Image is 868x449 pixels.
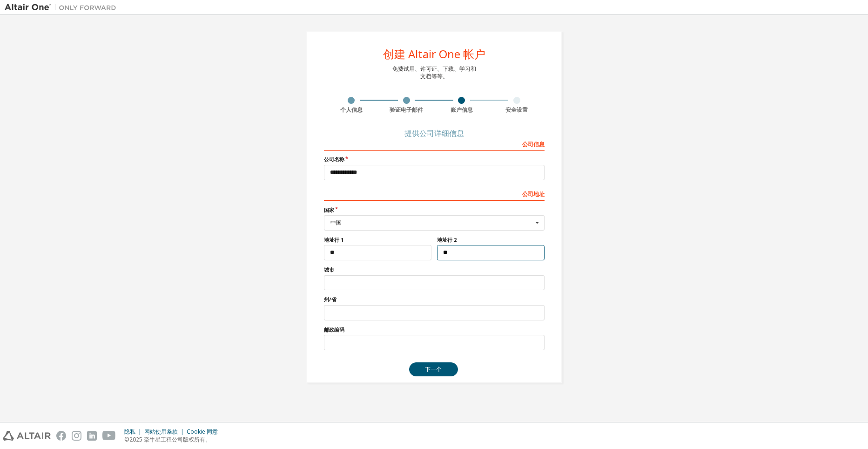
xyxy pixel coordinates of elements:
[324,206,545,214] label: 国家
[102,431,116,441] img: youtube.svg
[72,431,81,441] img: instagram.svg
[489,106,545,114] div: 安全设置
[409,362,458,376] button: 下一个
[187,428,223,435] div: Cookie 同意
[324,266,545,273] label: 城市
[144,428,187,435] div: 网站使用条款
[324,236,431,244] label: 地址行 1
[87,431,97,441] img: linkedin.svg
[124,435,223,443] p: ©
[5,3,121,12] img: 牵牛星一号
[437,236,545,244] label: 地址行 2
[379,106,434,114] div: 验证电子邮件
[324,136,545,151] div: 公司信息
[383,48,485,60] div: 创建 Altair One 帐户
[324,326,545,333] label: 邮政编码
[434,106,490,114] div: 账户信息
[3,431,51,441] img: altair_logo.svg
[324,106,379,114] div: 个人信息
[129,435,211,443] font: 2025 牵牛星工程公司版权所有。
[324,186,545,201] div: 公司地址
[324,296,545,303] label: 州/省
[392,65,476,80] div: 免费试用、许可证、下载、学习和 文档等等。
[324,130,545,136] div: 提供公司详细信息
[324,156,545,163] label: 公司名称
[56,431,66,441] img: facebook.svg
[330,220,533,225] div: 中国
[124,428,144,435] div: 隐私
